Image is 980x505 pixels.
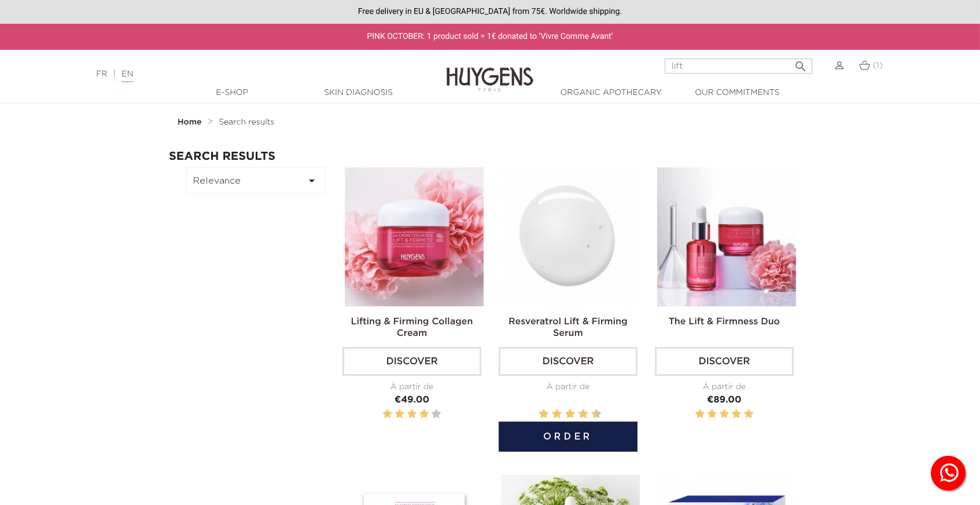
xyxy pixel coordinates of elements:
[708,407,717,422] label: 2
[720,407,729,422] label: 3
[395,396,429,405] span: €49.00
[563,407,565,422] label: 5
[790,55,811,71] button: 
[300,87,416,99] a: Skin Diagnosis
[178,118,202,126] strong: Home
[169,150,811,163] h2: Search results
[568,407,573,422] label: 6
[536,407,538,422] label: 1
[665,58,812,74] input: Search
[655,381,794,393] div: À partir de
[407,407,417,422] label: 3
[509,317,628,338] a: Resveratrol Lift & Firming Serum
[419,407,429,422] label: 4
[351,317,473,338] a: Lifting & Firming Collagen Cream
[669,317,780,327] a: The Lift & Firmness Duo
[219,118,274,127] a: Search results
[541,407,547,422] label: 2
[121,70,133,82] a: EN
[447,49,533,93] img: Huygens
[859,61,883,70] a: (1)
[178,118,204,127] a: Home
[383,407,392,422] label: 1
[550,407,551,422] label: 3
[655,347,794,376] a: Discover
[732,407,741,422] label: 4
[744,407,753,422] label: 5
[499,381,638,393] div: À partir de
[96,70,107,78] a: FR
[553,87,669,99] a: Organic Apothecary
[580,407,586,422] label: 8
[90,67,400,81] div: |
[186,167,325,194] button: Relevance
[305,174,319,188] i: 
[174,87,290,99] a: E-Shop
[594,407,599,422] label: 10
[499,347,638,376] a: Discover
[794,56,808,70] i: 
[590,407,591,422] label: 9
[554,407,560,422] label: 4
[342,381,481,393] div: À partir de
[499,422,638,452] button: Order
[679,87,795,99] a: Our commitments
[657,167,796,306] img: The Lift & Firmness Duo
[345,167,484,306] img: Lifting & Firming Collagen...
[707,396,742,405] span: €89.00
[576,407,578,422] label: 7
[695,407,704,422] label: 1
[873,61,883,69] span: (1)
[432,407,441,422] label: 5
[342,347,481,376] a: Discover
[395,407,404,422] label: 2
